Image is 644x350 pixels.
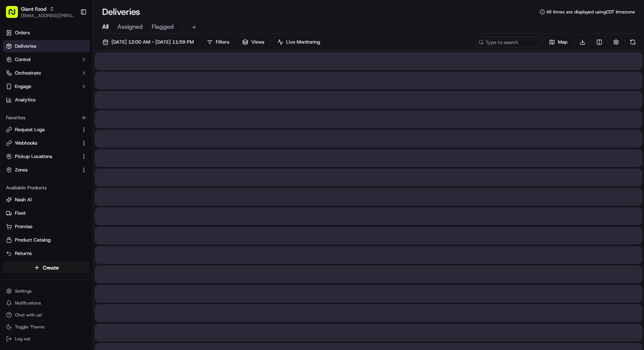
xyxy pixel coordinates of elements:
[628,37,638,47] button: Refresh
[15,336,30,342] span: Log out
[3,67,90,79] button: Orchestrate
[239,37,268,47] button: Views
[203,37,233,47] button: Filters
[3,94,90,106] a: Analytics
[15,288,32,294] span: Settings
[102,22,108,31] span: All
[152,22,174,31] span: Flagged
[21,5,46,13] button: Giant Food
[3,164,90,176] button: Zones
[21,13,74,19] button: [EMAIL_ADDRESS][PERSON_NAME][DOMAIN_NAME]
[15,97,35,103] span: Analytics
[476,37,543,47] input: Type to search
[251,39,264,45] span: Views
[102,6,140,18] h1: Deliveries
[558,39,568,45] span: Map
[15,70,41,76] span: Orchestrate
[15,210,26,217] span: Fleet
[3,112,90,124] div: Favorites
[15,126,45,133] span: Request Logs
[6,237,87,243] a: Product Catalog
[3,151,90,163] button: Pickup Locations
[3,27,90,39] a: Orders
[6,196,87,203] a: Nash AI
[3,182,90,194] div: Available Products
[15,312,42,318] span: Chat with us!
[3,137,90,149] button: Webhooks
[3,194,90,206] button: Nash AI
[3,334,90,344] button: Log out
[15,29,30,36] span: Orders
[15,153,52,160] span: Pickup Locations
[6,250,87,257] a: Returns
[3,54,90,66] button: Control
[15,237,51,243] span: Product Catalog
[111,39,194,45] span: [DATE] 12:00 AM - [DATE] 11:59 PM
[3,286,90,296] button: Settings
[15,43,36,50] span: Deliveries
[3,3,77,21] button: Giant Food[EMAIL_ADDRESS][PERSON_NAME][DOMAIN_NAME]
[3,124,90,136] button: Request Logs
[3,234,90,246] button: Product Catalog
[15,300,41,306] span: Notifications
[6,210,87,217] a: Fleet
[3,310,90,320] button: Chat with us!
[15,223,32,230] span: Promise
[3,298,90,308] button: Notifications
[3,81,90,92] button: Engage
[15,56,31,63] span: Control
[117,22,143,31] span: Assigned
[3,262,90,274] button: Create
[6,140,78,146] a: Webhooks
[3,207,90,219] button: Fleet
[546,9,635,15] span: All times are displayed using CDT timezone
[6,153,78,160] a: Pickup Locations
[3,221,90,233] button: Promise
[274,37,323,47] button: Live Monitoring
[3,322,90,332] button: Toggle Theme
[546,37,571,47] button: Map
[15,324,45,330] span: Toggle Theme
[3,40,90,52] a: Deliveries
[99,37,197,47] button: [DATE] 12:00 AM - [DATE] 11:59 PM
[6,167,78,173] a: Zones
[15,140,37,146] span: Webhooks
[15,250,32,257] span: Returns
[43,264,59,271] span: Create
[15,196,32,203] span: Nash AI
[6,126,78,133] a: Request Logs
[3,247,90,259] button: Returns
[15,83,31,90] span: Engage
[286,39,320,45] span: Live Monitoring
[216,39,229,45] span: Filters
[6,223,87,230] a: Promise
[15,167,28,173] span: Zones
